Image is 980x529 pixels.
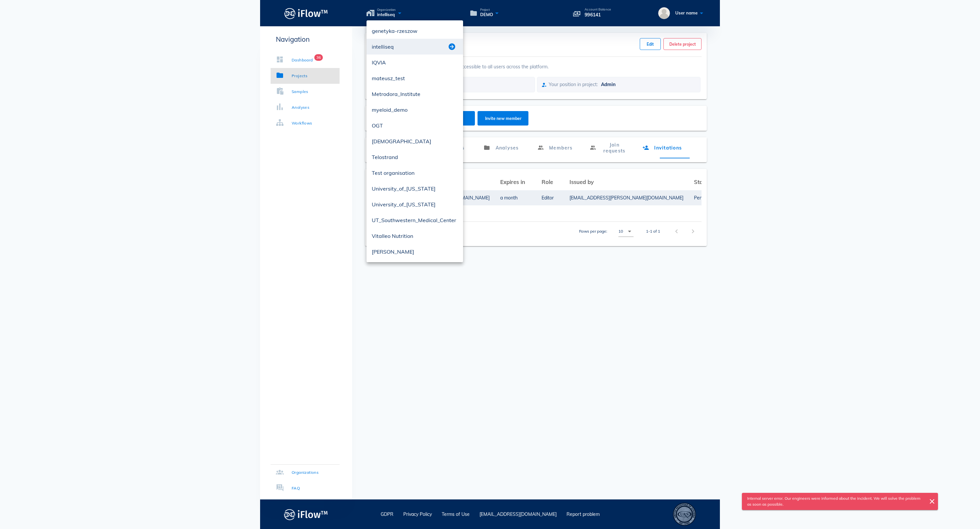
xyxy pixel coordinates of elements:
div: FAQ [292,485,300,492]
div: Organizations [292,469,319,476]
p: Internal server error. Our engineers were informed about the incident. We will solve the problem ... [745,495,926,507]
a: Privacy Policy [403,511,432,517]
div: Samples [292,88,308,95]
td: [EMAIL_ADDRESS][PERSON_NAME][DOMAIN_NAME] [564,190,689,206]
p: Navigation [271,34,340,44]
div: [DEMOGRAPHIC_DATA] [372,136,458,147]
div: Rows per page: [579,222,634,241]
span: Badge [314,54,323,61]
i: close [928,497,936,505]
p: Account Balance [585,8,611,11]
div: Test organisation [372,168,458,178]
td: Editor [536,190,564,206]
div: University_of_[US_STATE] [372,199,458,210]
span: DEMO [480,11,493,18]
div: Analyses [292,104,309,111]
div: Dashboard [292,57,313,63]
span: a month [500,195,518,201]
th: Issued by: Not sorted. Activate to sort ascending. [564,174,689,190]
button: Invite new member [478,111,528,126]
span: User name [675,10,698,15]
td: Pending [689,190,722,206]
div: intelliseq [372,41,448,52]
span: Status [694,178,711,185]
div: Vitalleo Nutrition [372,231,458,241]
i: arrow_drop_down [626,227,634,235]
span: Invite new member [484,116,522,121]
span: Role [542,178,553,185]
p: 996141 [585,11,611,18]
a: Terms of Use [442,511,470,517]
th: Expires in: Not sorted. Activate to sort ascending. [495,174,536,190]
span: Organization [377,8,396,11]
div: 10Rows per page: [618,226,634,237]
button: Delete project [663,38,702,50]
div: Telostrand [372,152,458,162]
div: Projects [292,73,307,79]
div: ISO 13485 – Quality Management System [673,503,696,526]
a: Logo [260,6,352,21]
button: Edit [640,38,661,50]
span: Your position in project: [549,81,598,87]
div: 1-1 of 1 [646,228,660,234]
div: UT_Southwestern_Medical_Center [372,215,458,225]
div: genetyka-rzeszow [372,26,458,36]
span: Issued by [569,178,594,185]
div: [PERSON_NAME] [372,246,458,257]
a: Report problem [567,511,600,517]
a: Invitations [635,137,689,158]
a: [EMAIL_ADDRESS][DOMAIN_NAME] [479,511,557,517]
a: Members [528,137,582,158]
img: logo [284,507,328,522]
div: 10 [618,228,623,234]
div: Workflows [292,120,312,126]
img: User name [658,7,670,19]
a: Join requests [582,137,635,158]
a: GDPR [381,511,393,517]
div: Metrodora_Institute [372,89,458,99]
div: Demo project. Includes example analyses accessible to all users across the platform. [371,57,702,75]
span: intelliseq [377,11,396,18]
th: Status: Not sorted. Activate to sort ascending. [689,174,722,190]
span: Delete project [669,42,696,47]
span: Project [480,8,493,11]
div: mateusz_test [372,73,458,83]
span: Edit [645,42,655,47]
div: University_of_[US_STATE] [372,183,458,194]
th: Role: Not sorted. Activate to sort ascending. [536,174,564,190]
div: OGT [372,120,458,131]
span: Expires in [500,178,525,185]
a: Analyses [474,137,528,158]
div: IQVIA [372,57,458,68]
span: Admin [601,81,615,87]
div: myeloid_demo [372,104,458,115]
